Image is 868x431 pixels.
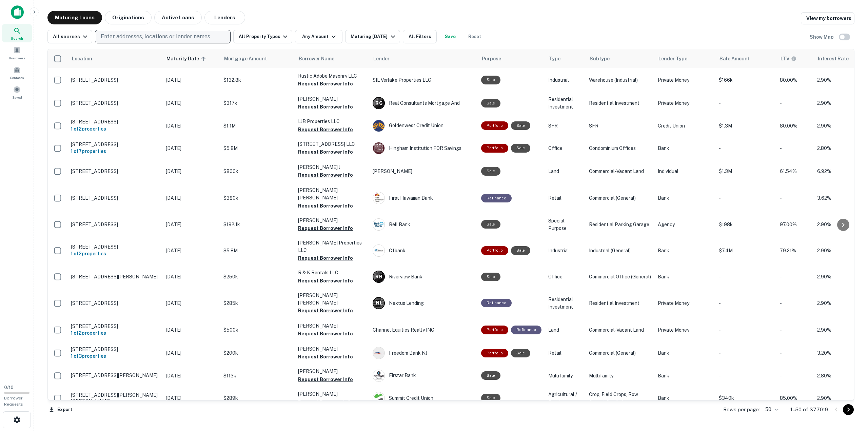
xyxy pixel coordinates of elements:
h6: 1 of 2 properties [71,329,159,337]
button: Request Borrower Info [298,277,353,285]
p: Residential Investment [589,299,651,307]
p: [STREET_ADDRESS][PERSON_NAME] [71,274,159,280]
p: Bank [658,247,712,254]
p: [PERSON_NAME] Properties LLC [298,239,366,254]
div: Sale [511,144,530,152]
p: [PERSON_NAME] [298,368,366,375]
p: 2.90% [817,299,861,307]
p: [DATE] [166,99,217,107]
div: 50 [763,405,780,414]
p: Residential Investment [589,99,651,107]
button: Request Borrower Info [298,80,353,88]
p: 2.90% [817,247,861,254]
p: [STREET_ADDRESS] [71,100,159,106]
span: Maturity Date [166,55,208,63]
p: Office [548,144,582,152]
button: Active Loans [154,11,202,24]
img: picture [373,347,384,359]
span: - [780,327,782,333]
div: This is a portfolio loan with 7 properties [481,144,508,152]
p: $5.8M [223,144,291,152]
p: Private Money [658,326,712,334]
span: Borrower Name [299,55,334,63]
div: Chat Widget [834,377,868,409]
div: Sale [481,220,500,229]
p: [PERSON_NAME] [373,168,474,175]
p: Land [548,326,582,334]
span: 0 / 10 [4,385,14,390]
p: [PERSON_NAME] [298,390,366,398]
p: Industrial [548,76,582,84]
span: Mortgage Amount [224,55,276,63]
img: picture [373,192,384,204]
button: Request Borrower Info [298,103,353,111]
p: Retail [548,194,582,202]
h6: 1 of 3 properties [71,352,159,360]
p: [DATE] [166,299,217,307]
p: 2.80% [817,372,861,379]
span: 80.00% [780,123,797,129]
p: $200k [223,349,291,357]
p: 2.90% [817,221,861,228]
p: [PERSON_NAME] [298,322,366,330]
p: $5.8M [223,247,291,254]
p: Multifamily [548,372,582,379]
p: - [719,273,773,280]
span: Borrower Requests [4,396,23,407]
p: Bank [658,273,712,280]
a: Saved [2,83,32,101]
span: - [780,145,782,151]
p: [STREET_ADDRESS] [71,77,159,83]
p: R B [375,273,382,280]
p: Commercial Office (General) [589,273,651,280]
div: Bell Bank [373,218,474,231]
span: 97.00% [780,222,797,227]
p: [STREET_ADDRESS] [71,119,159,125]
span: Purpose [482,55,501,63]
span: Borrowers [9,55,25,61]
div: This loan purpose was for refinancing [511,326,541,334]
p: Bank [658,349,712,357]
p: $166k [719,76,773,84]
p: [DATE] [166,273,217,280]
p: [DATE] [166,76,217,84]
p: [STREET_ADDRESS] [71,221,159,228]
div: Maturing [DATE] [351,33,397,41]
p: $113k [223,372,291,379]
p: 2.90% [817,273,861,280]
span: Location [72,55,92,63]
p: 2.90% [817,99,861,107]
p: LJB Properties LLC [298,118,366,125]
div: Sale [511,121,530,130]
button: All Property Types [233,30,292,43]
p: [STREET_ADDRESS] [71,168,159,174]
p: Private Money [658,99,712,107]
th: Maturity Date [162,49,220,68]
p: Individual [658,168,712,175]
p: 2.90% [817,76,861,84]
p: [DATE] [166,349,217,357]
th: Borrower Name [295,49,369,68]
span: Interest Rate [818,55,857,63]
p: Agency [658,221,712,228]
th: Location [67,49,162,68]
p: 1–50 of 377019 [790,406,828,414]
span: 85.00% [780,395,797,401]
div: Sale [481,371,500,380]
p: Bank [658,394,712,402]
p: Rustic Adobe Masonry LLC [298,72,366,80]
a: Contacts [2,63,32,82]
p: Bank [658,144,712,152]
p: Bank [658,372,712,379]
p: Agricultural / Rural [548,391,582,406]
div: Sale [481,394,500,402]
div: This loan purpose was for refinancing [481,299,512,307]
p: Commercial (General) [589,194,651,202]
img: picture [373,392,384,404]
div: Borrowers [2,44,32,62]
th: Sale Amount [715,49,776,68]
button: Maturing [DATE] [345,30,400,43]
h6: 1 of 2 properties [71,125,159,133]
button: Maturing Loans [47,11,102,24]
